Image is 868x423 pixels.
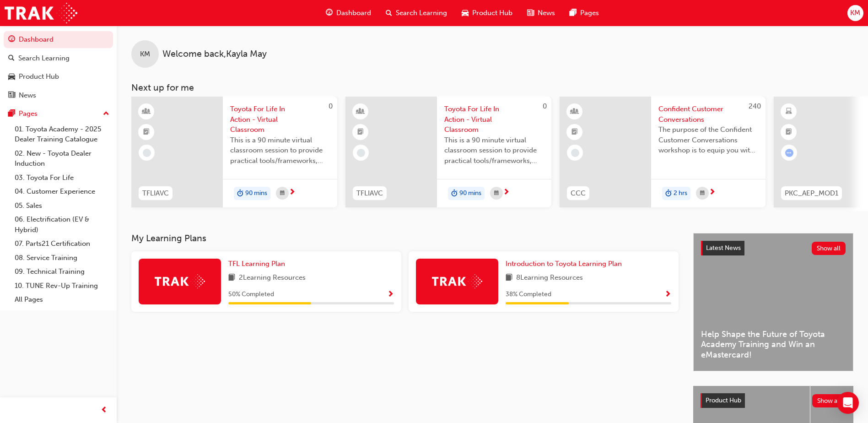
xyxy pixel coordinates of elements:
span: duration-icon [451,188,458,200]
span: 90 mins [245,188,267,199]
span: book-icon [228,272,235,284]
img: Trak [5,3,77,23]
span: car-icon [8,73,15,81]
span: booktick-icon [786,126,792,138]
span: book-icon [506,272,512,284]
a: car-iconProduct Hub [454,4,520,22]
a: search-iconSearch Learning [378,4,454,22]
div: Pages [19,108,38,119]
div: Product Hub [19,71,59,82]
span: guage-icon [8,36,15,44]
span: learningResourceType_ELEARNING-icon [786,106,792,118]
button: Pages [4,105,113,122]
span: 2 Learning Resources [239,272,306,284]
img: Trak [432,274,482,288]
span: duration-icon [665,188,672,200]
a: All Pages [11,293,113,307]
span: PKC_AEP_MOD1 [785,188,838,199]
a: 05. Sales [11,199,113,213]
button: KM [847,5,863,21]
span: calendar-icon [700,188,705,199]
span: guage-icon [326,7,333,19]
span: search-icon [386,7,392,19]
span: search-icon [8,54,15,63]
span: 38 % Completed [506,289,551,300]
img: Trak [155,274,205,288]
span: calendar-icon [280,188,285,199]
span: This is a 90 minute virtual classroom session to provide practical tools/frameworks, behaviours a... [230,135,330,166]
a: 09. Technical Training [11,265,113,279]
span: learningResourceType_INSTRUCTOR_LED-icon [571,106,578,118]
button: Show all [812,242,846,255]
a: Search Learning [4,50,113,67]
span: next-icon [709,189,716,197]
span: 90 mins [459,188,481,199]
button: Show Progress [664,289,671,300]
a: Latest NewsShow all [701,241,846,255]
a: 04. Customer Experience [11,184,113,199]
span: calendar-icon [494,188,499,199]
span: The purpose of the Confident Customer Conversations workshop is to equip you with tools to commun... [658,125,758,156]
span: TFL Learning Plan [228,260,285,268]
span: duration-icon [237,188,243,200]
span: pages-icon [570,7,577,19]
a: 06. Electrification (EV & Hybrid) [11,212,113,237]
span: News [538,8,555,18]
span: This is a 90 minute virtual classroom session to provide practical tools/frameworks, behaviours a... [444,135,544,166]
a: 10. TUNE Rev-Up Training [11,279,113,293]
a: 08. Service Training [11,251,113,265]
a: Dashboard [4,31,113,48]
a: 0TFLIAVCToyota For Life In Action - Virtual ClassroomThis is a 90 minute virtual classroom sessio... [345,97,551,207]
div: Search Learning [18,53,70,64]
button: Show Progress [387,289,394,300]
a: 03. Toyota For Life [11,171,113,185]
span: learningResourceType_INSTRUCTOR_LED-icon [357,106,364,118]
span: 8 Learning Resources [516,272,583,284]
a: TFL Learning Plan [228,259,289,269]
a: 01. Toyota Academy - 2025 Dealer Training Catalogue [11,122,113,146]
span: Product Hub [472,8,512,18]
a: 0TFLIAVCToyota For Life In Action - Virtual ClassroomThis is a 90 minute virtual classroom sessio... [131,97,337,207]
span: next-icon [503,189,510,197]
span: 0 [543,102,547,110]
a: 240CCCConfident Customer ConversationsThe purpose of the Confident Customer Conversations worksho... [560,97,766,207]
span: news-icon [527,7,534,19]
span: KM [140,49,150,60]
button: Show all [812,394,846,407]
span: Pages [580,8,599,18]
span: news-icon [8,92,15,100]
a: Product Hub [4,68,113,85]
span: learningRecordVerb_NONE-icon [357,149,365,157]
span: pages-icon [8,110,15,118]
span: TFLIAVC [142,188,169,199]
a: 02. New - Toyota Dealer Induction [11,146,113,171]
span: learningRecordVerb_NONE-icon [571,149,579,157]
span: car-icon [462,7,469,19]
span: Show Progress [387,291,394,299]
a: Latest NewsShow allHelp Shape the Future of Toyota Academy Training and Win an eMastercard! [693,233,853,371]
a: guage-iconDashboard [318,4,378,22]
div: News [19,90,36,101]
span: Latest News [706,244,741,252]
button: DashboardSearch LearningProduct HubNews [4,29,113,105]
span: Welcome back , Kayla May [162,49,267,60]
a: News [4,87,113,104]
span: KM [850,8,860,18]
span: booktick-icon [357,126,364,138]
span: 2 hrs [674,188,687,199]
a: pages-iconPages [562,4,606,22]
span: learningRecordVerb_NONE-icon [143,149,151,157]
span: Confident Customer Conversations [658,104,758,125]
div: Open Intercom Messenger [837,392,859,414]
span: TFLIAVC [356,188,383,199]
span: learningRecordVerb_ATTEMPT-icon [785,149,793,157]
a: Product HubShow all [701,393,846,408]
span: Product Hub [706,396,741,404]
span: CCC [571,188,586,199]
a: Introduction to Toyota Learning Plan [506,259,625,269]
span: 0 [329,102,333,110]
h3: My Learning Plans [131,233,679,244]
h3: Next up for me [117,82,868,93]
